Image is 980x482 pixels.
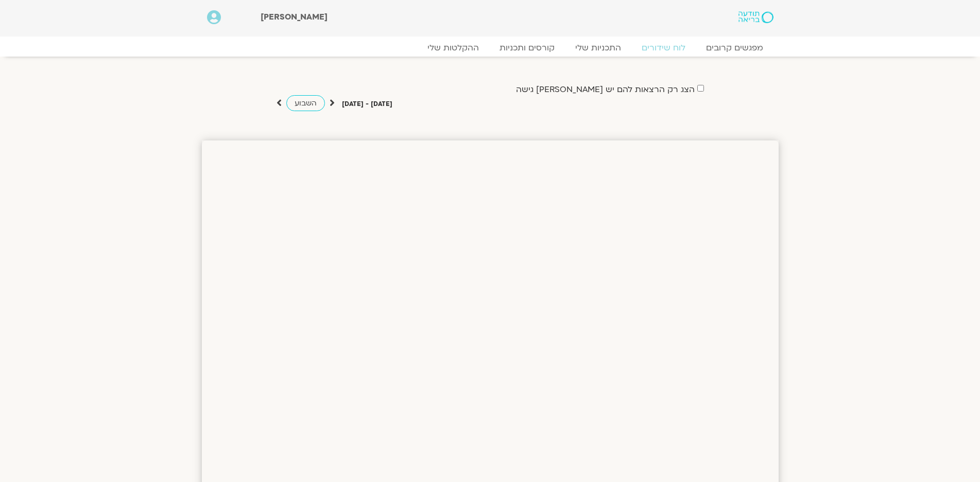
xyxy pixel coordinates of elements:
a: לוח שידורים [631,43,696,53]
nav: Menu [207,43,773,53]
label: הצג רק הרצאות להם יש [PERSON_NAME] גישה [516,85,695,94]
a: ההקלטות שלי [417,43,489,53]
span: [PERSON_NAME] [261,11,328,23]
a: התכניות שלי [565,43,631,53]
p: [DATE] - [DATE] [342,99,392,110]
span: השבוע [295,98,317,108]
a: קורסים ותכניות [489,43,565,53]
a: השבוע [286,95,325,111]
a: מפגשים קרובים [696,43,773,53]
